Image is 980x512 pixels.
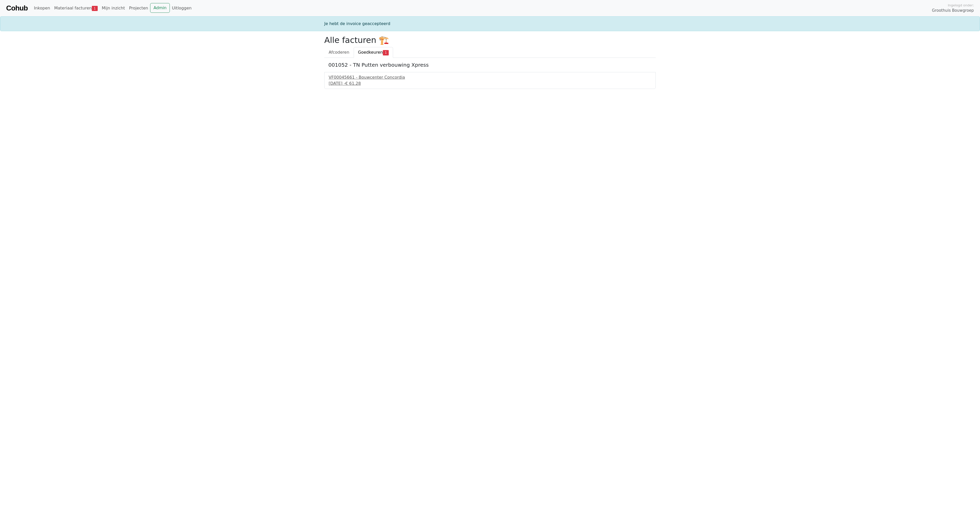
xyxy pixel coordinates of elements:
[324,47,354,58] a: Afcoderen
[324,35,656,45] h2: Alle facturen 🏗️
[170,3,194,13] a: Uitloggen
[354,47,393,58] a: Goedkeuren1
[32,3,52,13] a: Inkopen
[150,3,170,13] a: Admin
[6,2,28,14] a: Cohub
[92,6,98,11] span: 1
[127,3,150,13] a: Projecten
[329,80,651,87] div: [DATE] -
[329,74,651,80] div: VF00045661 - Bouwcenter Concordia
[321,21,659,27] div: Je hebt de invoice geaccepteerd
[358,50,383,55] span: Goedkeuren
[52,3,100,13] a: Materiaal facturen1
[100,3,127,13] a: Mijn inzicht
[329,50,349,55] span: Afcoderen
[328,62,652,68] h5: 001052 - TN Putten verbouwing Xpress
[329,74,651,87] a: VF00045661 - Bouwcenter Concordia[DATE] -€ 61.28
[948,3,974,8] span: Ingelogd onder:
[345,81,361,86] span: € 61.28
[932,8,974,14] span: Groothuis Bouwgroep
[383,50,389,55] span: 1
